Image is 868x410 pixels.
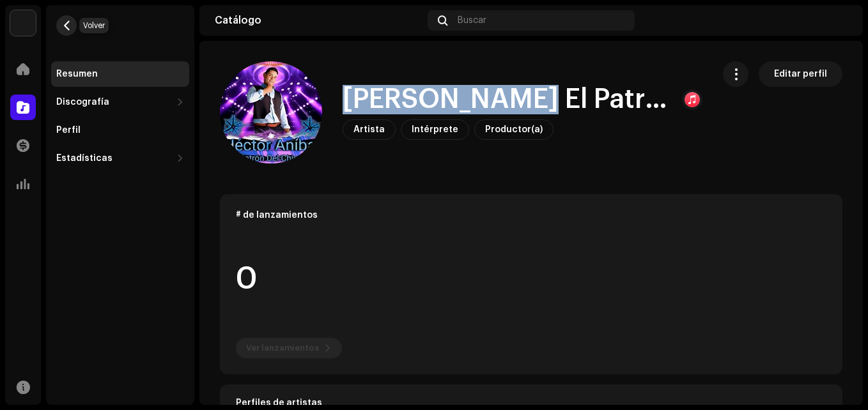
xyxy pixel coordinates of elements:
div: Perfil [56,125,81,135]
div: Estadísticas [56,153,112,163]
img: 0d462f34-4dc9-4ba0-b1b5-12fa5d7e29ff [827,10,848,31]
div: Catálogo [215,15,422,26]
span: Editar perfil [774,61,827,87]
button: Editar perfil [759,61,842,87]
img: ea8bccfd-604c-4235-9483-785763403365 [220,61,322,163]
h1: [PERSON_NAME] El Patrón Del Chinamo [343,85,672,114]
span: Artista [353,125,385,134]
re-m-nav-dropdown: Estadísticas [51,146,189,171]
re-m-nav-item: Perfil [51,118,189,143]
re-o-card-data: # de lanzamientos [220,194,842,374]
re-m-nav-dropdown: Discografía [51,89,189,115]
div: Resumen [56,69,98,79]
span: Productor(a) [485,125,543,134]
span: Intérprete [412,125,458,134]
img: 297a105e-aa6c-4183-9ff4-27133c00f2e2 [10,10,36,36]
re-m-nav-item: Resumen [51,61,189,87]
div: Discografía [56,97,109,107]
span: Buscar [458,15,486,26]
strong: Perfiles de artistas [236,398,322,408]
